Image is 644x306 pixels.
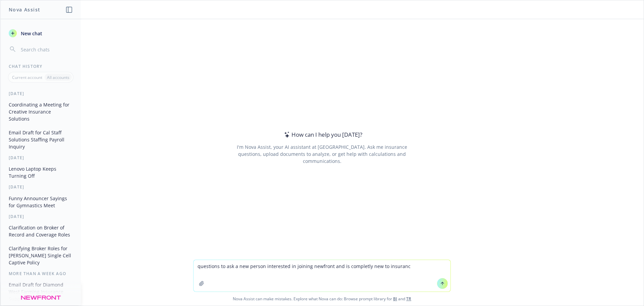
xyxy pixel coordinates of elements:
button: Clarifying Broker Roles for [PERSON_NAME] Single Cell Captive Policy [6,243,75,268]
span: Nova Assist can make mistakes. Explore what Nova can do: Browse prompt library for and [3,292,641,306]
p: Current account [12,75,42,80]
a: BI [393,296,397,302]
textarea: questions to ask a new person interested in joining newfront and is completly new to insur [194,260,450,292]
button: Lenovo Laptop Keeps Turning Off [6,163,75,181]
div: [DATE] [1,155,81,161]
button: Clarification on Broker of Record and Coverage Roles [6,222,75,240]
div: Chat History [1,63,81,69]
span: New chat [19,30,42,37]
div: [DATE] [1,184,81,190]
button: New chat [6,27,75,39]
a: TR [406,296,411,302]
div: More than a week ago [1,271,81,276]
button: Coordinating a Meeting for Creative Insurance Solutions [6,99,75,124]
div: I'm Nova Assist, your AI assistant at [GEOGRAPHIC_DATA]. Ask me insurance questions, upload docum... [227,143,416,165]
div: How can I help you [DATE]? [282,130,362,139]
h1: Nova Assist [9,6,40,13]
input: Search chats [19,45,73,54]
div: [DATE] [1,91,81,96]
button: Funny Announcer Sayings for Gymnastics Meet [6,193,75,211]
button: Email Draft for Cal Staff Solutions Staffing Payroll Inquiry [6,127,75,152]
div: [DATE] [1,214,81,219]
p: All accounts [47,75,69,80]
button: Email Draft for Diamond West Farming Insurance Support [6,279,75,304]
